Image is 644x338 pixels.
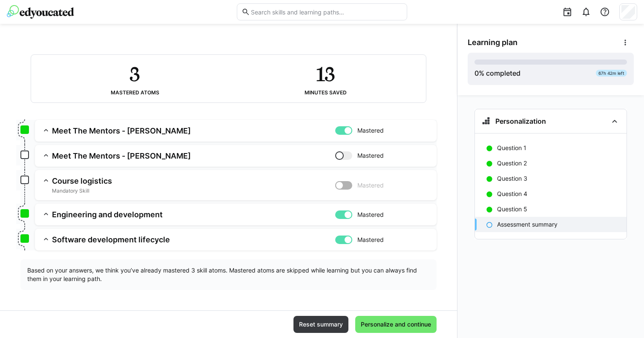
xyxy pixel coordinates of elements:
p: Question 1 [497,144,526,152]
h3: Meet The Mentors - [PERSON_NAME] [52,151,335,161]
span: Learning plan [468,38,517,47]
div: Based on your answers, we think you’ve already mastered 3 skill atoms. Mastered atoms are skipped... [20,259,437,290]
span: Mastered [357,181,384,190]
div: % completed [474,68,520,78]
span: Mastered [357,236,384,244]
div: Minutes saved [305,90,347,96]
div: Mastered atoms [111,90,159,96]
h3: Course logistics [52,176,335,186]
span: 0 [474,69,479,77]
div: 67h 42m left [596,70,627,77]
span: Personalize and continue [359,320,432,329]
span: Mandatory Skill [52,187,335,194]
h2: 13 [316,62,335,86]
p: Assessment summary [497,220,558,229]
span: Mastered [357,210,384,219]
h3: Meet The Mentors - [PERSON_NAME] [52,126,335,136]
button: Reset summary [293,316,348,333]
p: Question 5 [497,205,527,213]
h3: Software development lifecycle [52,235,335,244]
h2: 3 [129,62,140,86]
p: Question 3 [497,174,527,183]
span: Mastered [357,151,384,160]
button: Personalize and continue [355,316,437,333]
p: Question 4 [497,190,527,198]
span: Reset summary [298,320,344,329]
input: Search skills and learning paths… [250,8,402,16]
p: Question 2 [497,159,527,168]
span: Mastered [357,126,384,135]
h3: Engineering and development [52,210,335,219]
h3: Personalization [495,117,546,125]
